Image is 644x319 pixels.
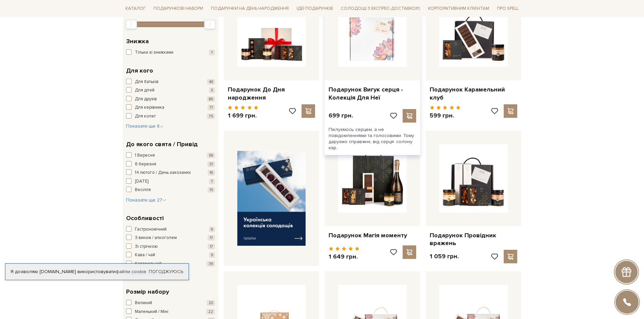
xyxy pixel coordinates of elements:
span: 15 [208,187,215,193]
span: Особливості [126,214,164,223]
a: файли cookie [116,269,146,274]
a: Погоджуюсь [149,269,183,275]
span: 9 [209,252,215,258]
span: 39 [207,261,215,267]
button: Для керівника 71 [126,104,215,111]
div: Піклуємось серцем, а не повідомленнями та голосовими. Тому даруємо справжнє, від серця: солону кар.. [325,123,420,155]
span: Для колег [135,113,156,120]
span: 20 [207,300,215,306]
button: Маленький / Міні 22 [126,309,215,315]
span: Гастрономічний [135,226,167,233]
span: 7 [209,179,215,184]
span: 31 [207,161,215,167]
span: 86 [207,96,215,102]
span: До якого свята / Привід [126,140,198,149]
button: Великий 20 [126,300,215,307]
span: Весілля [135,187,151,193]
span: Великий [135,300,152,307]
a: Подарунок Вигук серця - Колекція Для Неї [329,86,416,102]
p: 1 649 грн. [329,253,359,261]
span: 75 [207,113,215,119]
span: Тільки зі знижками [135,49,173,56]
span: 17 [208,235,215,241]
span: Показати ще 27 [126,197,166,203]
span: Знижка [126,37,149,46]
span: 16 [208,170,215,176]
span: Для керівника [135,104,164,111]
span: 59 [207,153,215,158]
p: 699 грн. [329,112,353,119]
button: Для батьків 49 [126,79,215,85]
span: Для батьків [135,79,159,85]
a: Солодощі з експрес-доставкою [338,3,423,14]
a: Подарунок Провідник вражень [430,232,517,247]
span: 8 березня [135,161,156,168]
button: Кава / чай 9 [126,252,215,259]
a: Подарунок До Дня народження [228,86,315,102]
span: Подарункові набори [151,3,206,14]
span: Зі стрічкою [135,243,158,250]
a: Корпоративним клієнтам [425,3,492,14]
span: Для дітей [135,87,154,94]
button: Показати ще 27 [126,197,166,204]
button: Тільки зі знижками 7 [126,49,215,56]
a: Подарунок Магія моменту [329,232,416,239]
span: Маленький / Міні [135,309,168,315]
button: Для дітей 5 [126,87,215,94]
button: Для друзів 86 [126,96,215,103]
span: Про Spell [494,3,521,14]
span: Показати ще 8 [126,123,164,129]
div: Min [125,20,137,29]
span: 71 [208,105,215,110]
img: banner [237,151,306,246]
span: 5 [209,87,215,93]
span: 7 [209,50,215,55]
span: Розмір набору [126,287,169,296]
div: Я дозволяю [DOMAIN_NAME] використовувати [5,269,189,275]
button: Гастрономічний 6 [126,226,215,233]
span: Подарунки на День народження [208,3,291,14]
button: 14 лютого / День закоханих 16 [126,169,215,176]
button: [DATE] 7 [126,178,215,185]
span: Каталог [123,3,148,14]
span: Кава / чай [135,252,155,259]
button: З вином / алкоголем 17 [126,235,215,241]
span: З вином / алкоголем [135,235,177,241]
button: Карамельний 39 [126,261,215,267]
div: Max [204,20,216,29]
span: Ідеї подарунків [294,3,336,14]
p: 1 059 грн. [430,252,459,260]
button: 1 Вересня 59 [126,152,215,159]
span: Карамельний [135,261,162,267]
span: 49 [207,79,215,85]
span: [DATE] [135,178,148,185]
span: Для кого [126,66,153,75]
span: 14 лютого / День закоханих [135,169,191,176]
button: Весілля 15 [126,187,215,193]
button: Для колег 75 [126,113,215,120]
span: 1 Вересня [135,152,155,159]
p: 1 699 грн. [228,112,259,119]
button: Зі стрічкою 17 [126,243,215,250]
button: Показати ще 8 [126,123,164,130]
span: Для друзів [135,96,157,103]
p: 599 грн. [430,112,460,119]
a: Подарунок Карамельний клуб [430,86,517,102]
span: 6 [209,227,215,232]
span: 22 [206,309,215,315]
span: 17 [208,244,215,249]
button: 8 березня 31 [126,161,215,168]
